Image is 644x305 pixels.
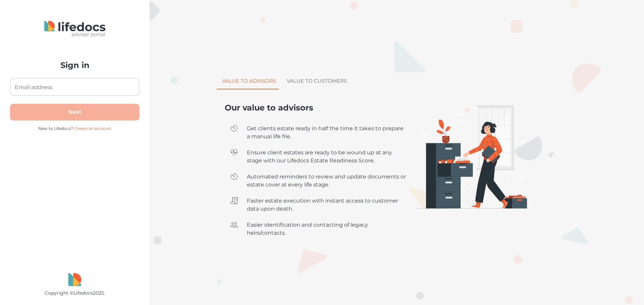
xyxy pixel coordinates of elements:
[10,60,140,70] h3: Sign in
[247,173,407,189] span: Automated reminders to review and update documents or estate cover at every life stage.
[217,73,644,89] div: advisors and customer value tabs
[247,221,407,237] span: Easier identification and contacting of legacy heirs/contacts.
[247,125,407,141] span: Get clients estate ready in half the time it takes to prepare a manual life file.
[281,73,352,89] button: Value to customers
[74,126,111,131] a: Create an account
[225,103,412,112] h3: Our value to advisors
[45,289,105,297] p: Copyright © Lifedocs 2025 .
[10,126,140,131] p: New to Lifedocs?
[37,32,105,37] div: advisor portal
[247,197,407,213] span: Faster estate execution with instant access to customer data upon death.
[247,149,407,165] span: Ensure client estates are ready to be wound up at any stage with our Lifedocs Estate Readiness Sc...
[217,73,281,89] button: Value to advisors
